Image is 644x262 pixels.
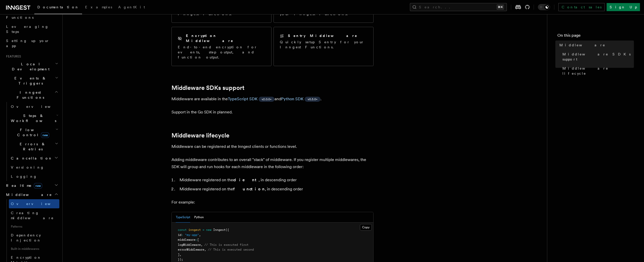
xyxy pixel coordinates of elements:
span: Flow Control [9,127,56,137]
span: Patterns [9,223,59,231]
button: Realtimenew [4,181,59,190]
span: ] [178,253,180,256]
button: Inngest Functions [4,88,59,102]
strong: client [233,177,259,182]
a: Encryption MiddlewareEnd-to-end encryption for events, step output, and function output. [171,27,271,66]
p: Adding middleware contributes to an overall "stack" of middleware. If you register multiple middl... [171,156,374,170]
a: Dependency Injection [9,231,59,245]
span: Features [4,54,21,58]
p: Middleware can be registered at the Inngest clients or functions level. [171,143,374,150]
a: TypeScript SDK [228,96,258,101]
a: Leveraging Steps [4,22,59,36]
kbd: ⌘K [497,5,504,10]
button: Local Development [4,59,59,74]
span: Middleware [559,43,605,48]
span: Steps & Workflows [9,113,56,123]
a: Sign Up [607,3,640,11]
a: Python SDK [281,96,304,101]
span: middleware [178,238,195,241]
a: Middleware lifecycle [171,132,229,139]
span: Versioning [11,165,44,169]
span: Logging [11,174,37,178]
span: , [180,253,181,256]
a: Middleware SDKs support [560,50,634,64]
span: errorMiddleware [178,248,204,251]
span: : [181,233,183,237]
button: Python [194,212,204,223]
li: Middleware registered on the , in descending order [178,176,374,184]
span: , [204,248,206,251]
a: Setting up your app [4,36,59,50]
span: Events & Triggers [4,76,55,86]
span: Leveraging Steps [6,25,49,34]
a: Overview [9,199,59,208]
a: Logging [9,172,59,181]
span: Inngest [213,228,226,232]
button: Flow Controlnew [9,125,59,139]
span: logMiddleware [178,243,201,247]
a: Middleware lifecycle [560,64,634,78]
span: ({ [226,228,229,232]
a: Versioning [9,163,59,172]
button: Errors & Retries [9,139,59,154]
strong: function [233,187,265,191]
span: AgentKit [118,5,145,9]
a: Overview [9,102,59,111]
span: Dependency Injection [11,233,41,242]
span: Creating middleware [11,211,54,220]
a: Creating middleware [9,208,59,223]
span: }); [178,258,183,261]
span: // This is executed first [204,243,249,247]
a: Examples [82,2,115,14]
span: : [195,238,197,241]
button: TypeScript [176,212,190,223]
a: Documentation [34,2,82,14]
a: Middleware [557,41,634,50]
span: Built-in middlewares [9,245,59,253]
span: Middleware SDKs support [562,52,634,62]
span: new [34,183,42,189]
a: Middleware SDKs support [171,84,244,91]
span: Local Development [4,62,55,72]
p: Support in the Go SDK in planned. [171,109,374,116]
button: Events & Triggers [4,74,59,88]
span: Setting up your app [6,39,49,48]
span: Cancellation [9,156,53,161]
span: Middleware [4,192,52,197]
h4: On this page [557,32,634,41]
span: , [199,233,201,237]
a: Contact sales [558,3,605,11]
button: Cancellation [9,154,59,163]
span: , [201,243,203,247]
h2: Sentry Middleware [288,33,358,38]
button: Steps & Workflows [9,111,59,125]
p: Middleware are available in the and . [171,95,374,103]
span: new [41,132,49,138]
h2: Encryption Middleware [186,33,265,43]
li: Middleware registered on the , in descending order [178,186,374,193]
span: Overview [11,105,63,109]
span: Examples [85,5,112,9]
p: End-to-end encryption for events, step output, and function output. [178,45,265,60]
span: Errors & Retries [9,142,55,152]
button: Search...⌘K [410,3,507,11]
span: Inngest Functions [4,90,55,100]
span: "my-app" [185,233,199,237]
span: v2.0.0+ [262,97,271,101]
a: AgentKit [115,2,148,14]
p: Quickly setup Sentry for your Inngest Functions. [280,39,367,50]
a: Sentry MiddlewareQuickly setup Sentry for your Inngest Functions. [274,27,374,66]
span: inngest [188,228,201,232]
button: Middleware [4,190,59,199]
p: For example: [171,199,374,206]
span: [ [197,238,199,241]
span: Overview [11,202,63,206]
div: Inngest Functions [4,102,59,181]
span: new [206,228,211,232]
button: Copy [360,224,372,231]
span: = [203,228,204,232]
span: Realtime [4,183,42,188]
a: Your first Functions [4,8,59,22]
span: v0.3.0+ [308,97,317,101]
button: Toggle dark mode [538,4,550,10]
